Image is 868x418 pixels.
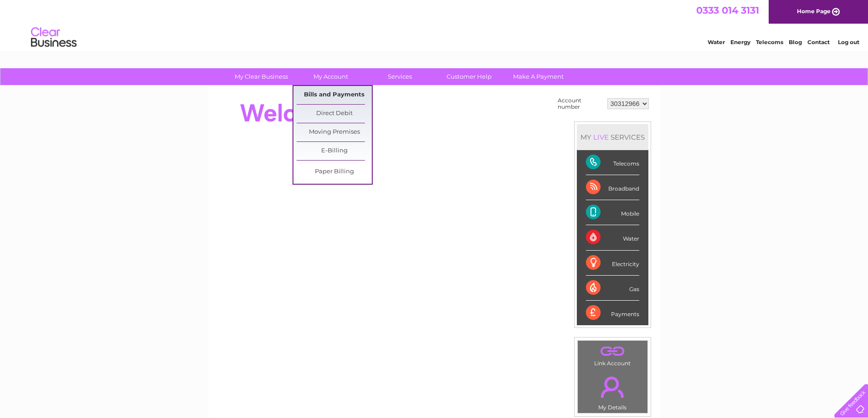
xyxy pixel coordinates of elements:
[224,68,299,85] a: My Clear Business
[501,68,576,85] a: Make A Payment
[586,175,639,200] div: Broadband
[297,86,372,104] a: Bills and Payments
[586,251,639,276] div: Electricity
[577,369,648,413] td: My Details
[586,225,639,250] div: Water
[31,24,77,51] img: logo.png
[293,68,368,85] a: My Account
[577,340,648,369] td: Link Account
[586,200,639,225] div: Mobile
[789,39,802,45] a: Blog
[431,68,507,85] a: Customer Help
[362,68,437,85] a: Services
[756,39,783,45] a: Telecoms
[730,39,750,45] a: Energy
[219,5,650,44] div: Clear Business is a trading name of Verastar Limited (registered in [GEOGRAPHIC_DATA] No. 3667643...
[591,133,611,141] div: LIVE
[577,124,648,150] div: MY SERVICES
[807,39,830,45] a: Contact
[580,371,645,403] a: .
[696,5,759,16] a: 0333 014 3131
[297,105,372,123] a: Direct Debit
[297,163,372,181] a: Paper Billing
[586,150,639,175] div: Telecoms
[838,39,859,45] a: Log out
[708,39,725,45] a: Water
[586,301,639,325] div: Payments
[555,95,605,112] td: Account number
[297,123,372,141] a: Moving Premises
[580,343,645,359] a: .
[297,142,372,160] a: E-Billing
[586,276,639,301] div: Gas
